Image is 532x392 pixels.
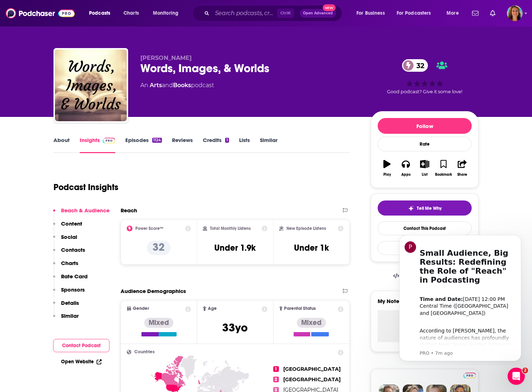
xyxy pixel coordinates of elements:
button: Play [378,155,396,181]
span: 2 [522,368,528,373]
iframe: Intercom live chat [508,368,525,385]
span: [PERSON_NAME] [140,55,192,61]
h2: Power Score™ [135,226,163,231]
h3: Under 1.9k [214,242,256,253]
input: Search podcasts, credits, & more... [212,8,277,19]
img: tell me why sparkle [408,206,414,211]
div: 1 [225,138,229,143]
span: Podcasts [89,8,110,18]
button: Content [53,220,82,233]
span: 1 [273,366,279,372]
a: Arts [150,82,162,89]
button: Bookmark [434,155,453,181]
div: 32Good podcast? Give it some love! [371,55,479,99]
span: and [162,82,173,89]
span: For Podcasters [397,8,431,18]
a: Charts [119,8,143,19]
button: open menu [392,8,442,19]
button: Social [53,233,77,247]
a: Similar [260,137,277,153]
span: For Business [356,8,385,18]
button: Sponsors [53,286,85,299]
div: An podcast [140,81,214,90]
button: List [415,155,434,181]
button: Share [453,155,472,181]
a: Show notifications dropdown [469,7,481,19]
p: Content [61,220,82,227]
span: [GEOGRAPHIC_DATA] [283,366,341,372]
button: Apps [396,155,415,181]
button: Show profile menu [507,5,523,21]
a: Reviews [172,137,193,153]
button: open menu [442,8,468,19]
button: Open AdvancedNew [300,9,336,18]
a: Get this podcast via API [387,268,462,285]
button: Rate Card [53,273,88,286]
a: Lists [239,137,250,153]
img: Words, Images, & Worlds [55,49,127,121]
p: Charts [61,260,78,266]
div: Apps [401,173,411,177]
button: Export One-Sheet [378,241,472,255]
img: Podchaser Pro [103,138,115,143]
span: New [323,4,336,11]
p: Reach & Audience [61,207,109,214]
button: Charts [53,260,78,273]
a: InsightsPodchaser Pro [80,137,115,153]
div: Search podcasts, credits, & more... [199,5,349,22]
span: 32 [409,59,428,72]
h2: Audience Demographics [121,288,186,294]
span: 33 yo [222,321,248,335]
span: Age [208,306,217,311]
span: [GEOGRAPHIC_DATA] [283,376,341,383]
span: Good podcast? Give it some love! [387,89,462,94]
p: Sponsors [61,286,85,293]
span: Tell Me Why [417,206,442,211]
a: About [53,137,70,153]
button: Reach & Audience [53,207,109,220]
button: Follow [378,118,472,134]
span: Open Advanced [303,11,333,15]
p: Rate Card [61,273,88,280]
button: tell me why sparkleTell Me Why [378,200,472,216]
button: Details [53,299,79,313]
p: 32 [147,241,171,255]
span: Parental Status [284,306,316,311]
div: Rate [378,137,472,151]
div: List [422,173,428,177]
img: User Profile [507,5,523,21]
div: Share [457,173,467,177]
p: Social [61,233,77,240]
h3: Under 1k [294,242,329,253]
button: open menu [84,8,120,19]
p: Contacts [61,246,85,253]
div: 1124 [152,138,162,143]
a: Open Website [61,359,102,365]
h1: Podcast Insights [53,182,118,193]
button: open menu [351,8,394,19]
span: 2 [273,377,279,382]
a: Pro website [463,372,476,378]
span: Countries [134,350,155,354]
iframe: Intercom notifications message [388,228,532,365]
p: Similar [61,312,79,319]
button: Similar [53,312,79,326]
h2: Reach [121,207,137,214]
img: Podchaser Pro [463,373,476,378]
a: Episodes1124 [125,137,162,153]
button: Contacts [53,246,85,260]
span: Gender [133,306,149,311]
a: Podchaser - Follow, Share and Rate Podcasts [6,6,75,20]
a: 32 [402,59,428,72]
span: More [447,8,459,18]
label: My Notes [378,298,472,310]
span: Charts [123,8,139,18]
